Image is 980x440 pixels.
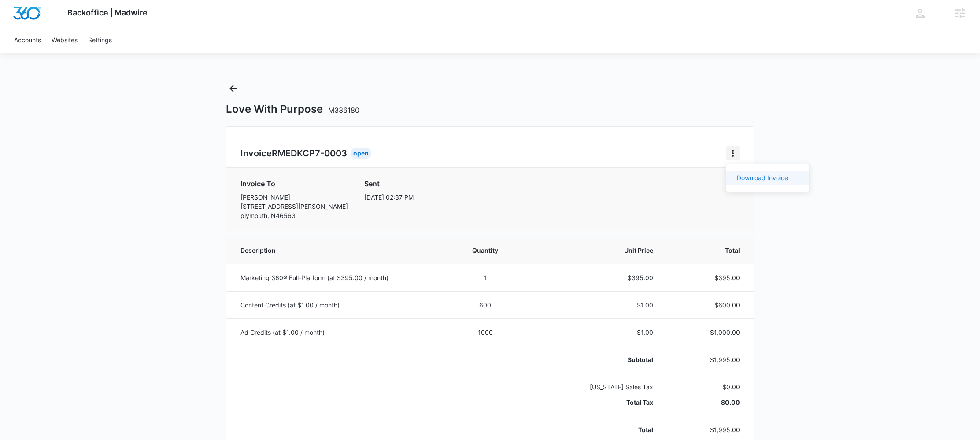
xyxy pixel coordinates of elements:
[674,328,740,337] p: $1,000.00
[726,171,809,185] button: Download Invoice
[88,51,95,58] img: tab_keywords_by_traffic_grey.svg
[674,273,740,282] p: $395.00
[447,291,525,318] td: 600
[328,106,359,115] span: M336180
[272,148,347,159] span: RMEDKCP7-0003
[674,246,740,255] span: Total
[25,14,43,21] div: v 4.0.25
[83,26,117,53] a: Settings
[23,23,97,30] div: Domain: [DOMAIN_NAME]
[14,23,21,30] img: website_grey.svg
[535,273,653,282] p: $395.00
[674,355,740,364] p: $1,995.00
[447,264,525,291] td: 1
[674,425,740,434] p: $1,995.00
[226,103,359,116] h1: Love With Purpose
[674,382,740,392] p: $0.00
[737,174,788,181] a: Download Invoice
[535,355,653,364] p: Subtotal
[24,51,31,58] img: tab_domain_overview_orange.svg
[240,246,436,255] span: Description
[67,8,148,17] span: Backoffice | Madwire
[535,425,653,434] p: Total
[535,382,653,392] p: [US_STATE] Sales Tax
[14,14,21,21] img: logo_orange.svg
[726,146,740,160] button: Home
[457,246,514,255] span: Quantity
[240,300,436,310] p: Content Credits (at $1.00 / month)
[535,246,653,255] span: Unit Price
[33,52,79,58] div: Domain Overview
[97,52,148,58] div: Keywords by Traffic
[535,328,653,337] p: $1.00
[351,148,371,159] div: Open
[240,328,436,337] p: Ad Credits (at $1.00 / month)
[447,318,525,346] td: 1000
[240,273,436,282] p: Marketing 360® Full-Platform (at $395.00 / month)
[364,192,414,202] p: [DATE] 02:37 PM
[240,147,351,160] h2: Invoice
[240,192,348,220] p: [PERSON_NAME] [STREET_ADDRESS][PERSON_NAME] plymouth , IN 46563
[674,398,740,407] p: $0.00
[226,81,240,96] button: Back
[674,300,740,310] p: $600.00
[535,398,653,407] p: Total Tax
[240,178,348,189] h3: Invoice To
[364,178,414,189] h3: Sent
[9,26,46,53] a: Accounts
[46,26,83,53] a: Websites
[535,300,653,310] p: $1.00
